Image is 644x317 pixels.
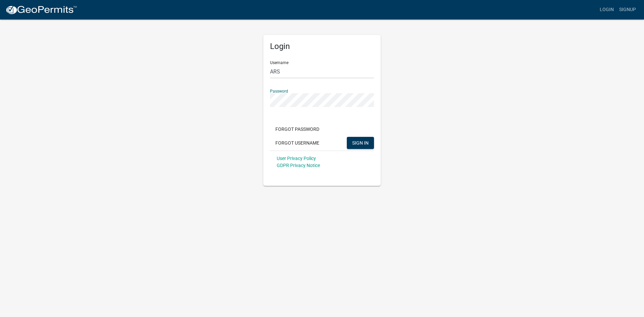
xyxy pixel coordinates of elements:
a: User Privacy Policy [277,156,316,161]
button: Forgot Password [270,123,325,135]
a: Signup [616,3,639,16]
button: SIGN IN [347,137,374,149]
span: SIGN IN [352,140,369,145]
a: GDPR Privacy Notice [277,163,320,168]
a: Login [597,3,616,16]
h5: Login [270,42,374,51]
button: Forgot Username [270,137,325,149]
